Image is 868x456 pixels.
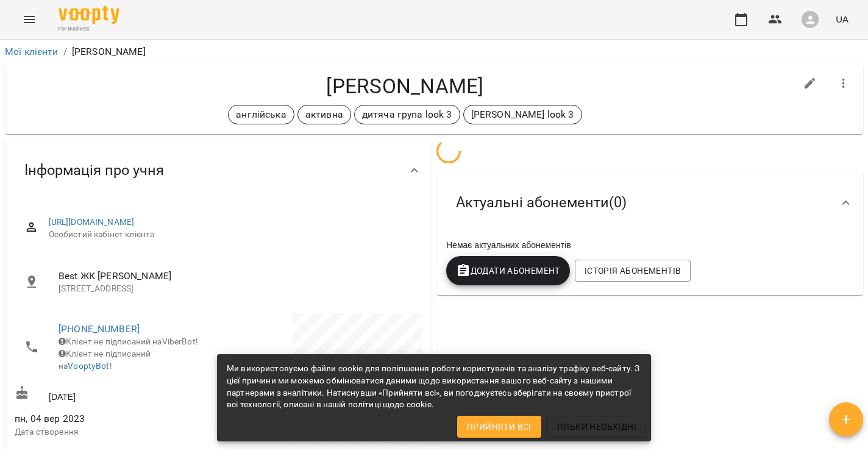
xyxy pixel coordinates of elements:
[305,107,343,122] p: активна
[228,105,294,124] div: англійська
[471,107,574,122] p: [PERSON_NAME] look 3
[362,107,452,122] p: дитяча група look 3
[457,416,541,438] button: Прийняти всі
[15,74,795,99] h4: [PERSON_NAME]
[49,217,135,227] a: [URL][DOMAIN_NAME]
[5,139,432,202] div: Інформація про учня
[546,416,646,438] button: Тільки необхідні
[831,8,853,30] button: UA
[15,426,216,438] p: Дата створення
[467,419,532,434] span: Прийняти всі
[5,45,863,59] nav: breadcrumb
[59,337,198,346] span: Клієнт не підписаний на ViberBot!
[15,5,44,34] button: Menu
[585,263,681,278] span: Історія абонементів
[446,256,570,285] button: Додати Абонемент
[575,260,691,282] button: Історія абонементів
[456,193,627,212] span: Актуальні абонементи ( 0 )
[24,161,164,180] span: Інформація про учня
[59,323,140,335] a: [PHONE_NUMBER]
[354,105,460,124] div: дитяча група look 3
[59,269,412,283] span: Best ЖК [PERSON_NAME]
[72,45,146,59] p: [PERSON_NAME]
[12,383,218,405] div: [DATE]
[463,105,582,124] div: [PERSON_NAME] look 3
[444,237,856,254] div: Немає актуальних абонементів
[63,45,67,59] li: /
[456,263,560,278] span: Додати Абонемент
[297,105,351,124] div: активна
[59,6,119,24] img: Voopty Logo
[68,361,109,371] a: VooptyBot
[436,171,863,234] div: Актуальні абонементи(0)
[227,358,641,416] div: Ми використовуємо файли cookie для поліпшення роботи користувачів та аналізу трафіку веб-сайту. З...
[556,419,636,434] span: Тільки необхідні
[836,13,848,26] span: UA
[5,46,59,57] a: Мої клієнти
[49,229,412,241] span: Особистий кабінет клієнта
[59,349,151,371] span: Клієнт не підписаний на !
[236,107,286,122] p: англійська
[15,411,216,426] span: пн, 04 вер 2023
[59,25,119,33] span: For Business
[59,283,412,295] p: [STREET_ADDRESS]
